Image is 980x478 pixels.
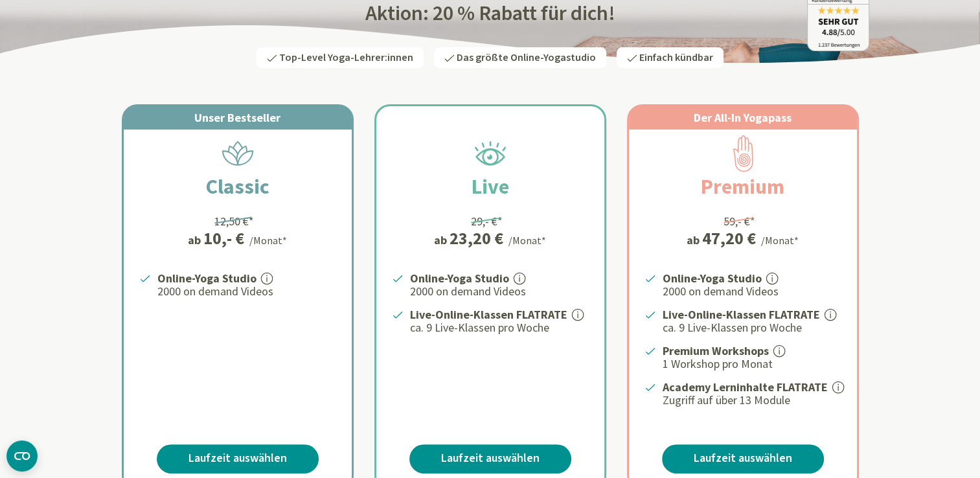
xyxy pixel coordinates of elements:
a: Laufzeit auswählen [662,444,824,473]
strong: Online-Yoga Studio [157,271,256,286]
div: /Monat* [761,233,799,248]
strong: Academy Lerninhalte FLATRATE [663,380,828,394]
strong: Live-Online-Klassen FLATRATE [410,307,567,322]
span: Top-Level Yoga-Lehrer:innen [279,51,413,65]
p: 2000 on demand Videos [663,284,841,299]
div: /Monat* [249,233,287,248]
p: Zugriff auf über 13 Module [663,393,841,408]
div: 12,50 €* [214,212,254,230]
strong: Premium Workshops [663,343,769,358]
div: /Monat* [508,233,546,248]
p: 2000 on demand Videos [410,284,589,299]
a: Laufzeit auswählen [409,444,571,473]
strong: Live-Online-Klassen FLATRATE [663,307,820,322]
div: 59,- €* [724,212,755,230]
span: Das größte Online-Yogastudio [457,51,596,65]
span: ab [687,231,702,249]
h2: Classic [175,171,301,202]
span: ab [188,231,203,249]
button: CMP-Widget öffnen [6,440,38,472]
span: ab [434,231,450,249]
p: 2000 on demand Videos [157,284,336,299]
span: Einfach kündbar [639,51,713,65]
div: 47,20 € [702,230,756,247]
strong: Online-Yoga Studio [663,271,762,286]
span: Der All-In Yogapass [694,110,792,125]
h2: Aktion: 20 % Rabatt für dich! [111,1,869,27]
span: Unser Bestseller [194,110,280,125]
p: 1 Workshop pro Monat [663,356,841,372]
div: 10,- € [203,230,244,247]
a: Laufzeit auswählen [157,444,319,473]
p: ca. 9 Live-Klassen pro Woche [663,320,841,336]
h2: Live [440,171,540,202]
div: 29,- €* [471,212,503,230]
h2: Premium [670,171,815,202]
div: 23,20 € [450,230,503,247]
strong: Online-Yoga Studio [410,271,509,286]
p: ca. 9 Live-Klassen pro Woche [410,320,589,336]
